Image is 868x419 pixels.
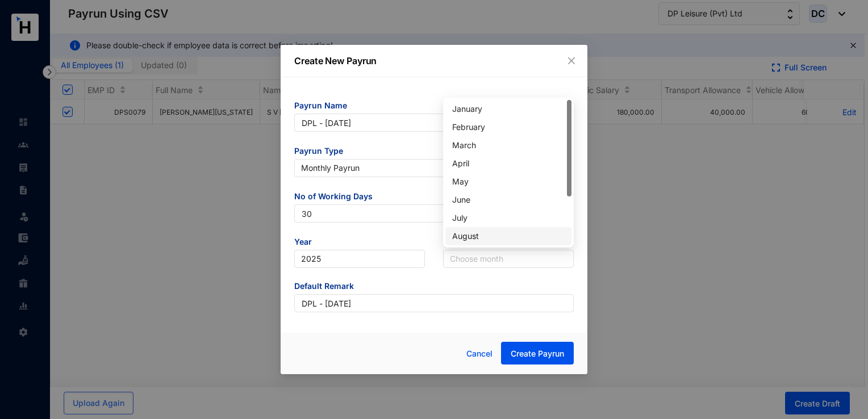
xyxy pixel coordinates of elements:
[445,100,571,118] div: January
[466,347,493,360] span: Cancel
[301,160,567,177] span: Monthly Payrun
[294,204,574,223] input: Enter no of working days
[452,157,565,170] div: April
[458,342,501,365] button: Cancel
[445,191,571,209] div: June
[445,227,571,245] div: August
[452,230,565,242] div: August
[567,56,576,65] span: close
[301,250,418,267] span: 2025
[445,209,571,227] div: July
[445,118,571,136] div: February
[294,100,574,114] span: Payrun Name
[452,121,565,133] div: February
[452,212,565,224] div: July
[294,294,574,312] input: Eg: Salary November
[565,55,578,67] button: Close
[445,154,571,173] div: April
[294,191,574,204] span: No of Working Days
[294,145,574,159] span: Payrun Type
[452,175,565,188] div: May
[501,342,574,364] button: Create Payrun
[294,280,574,294] span: Default Remark
[452,139,565,152] div: March
[511,348,564,359] span: Create Payrun
[294,236,425,250] span: Year
[294,54,574,68] p: Create New Payrun
[445,136,571,154] div: March
[294,114,574,132] input: Eg: November Payrun
[452,103,565,115] div: January
[445,173,571,191] div: May
[452,194,565,206] div: June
